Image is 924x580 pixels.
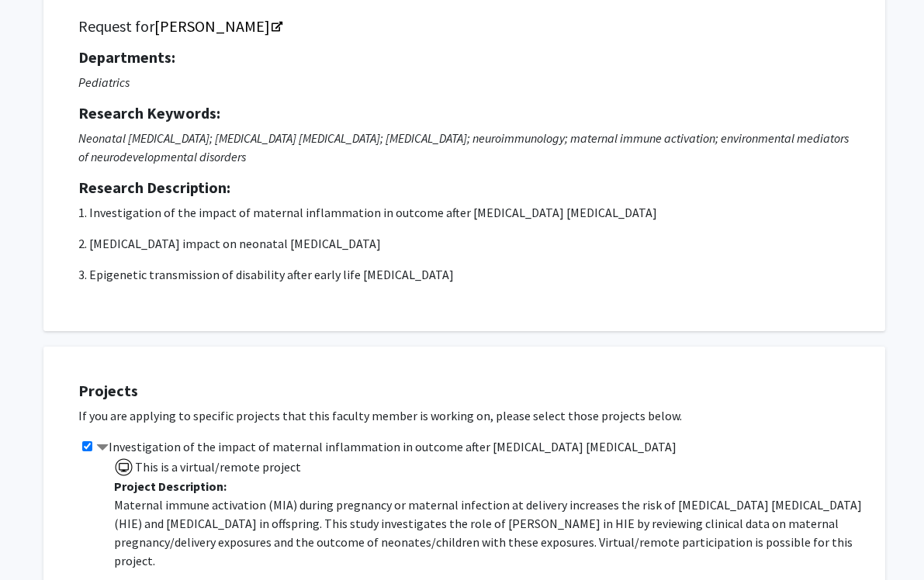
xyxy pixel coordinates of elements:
[78,265,850,284] p: 3. Epigenetic transmission of disability after early life [MEDICAL_DATA]
[78,47,175,67] strong: Departments:
[96,437,677,456] label: Investigation of the impact of maternal inflammation in outcome after [MEDICAL_DATA] [MEDICAL_DATA]
[78,203,850,222] p: 1. Investigation of the impact of maternal inflammation in outcome after [MEDICAL_DATA] [MEDICAL_...
[78,381,138,400] strong: Projects
[12,510,66,568] iframe: Chat
[78,129,850,166] p: Neonatal [MEDICAL_DATA]; [MEDICAL_DATA] [MEDICAL_DATA]; [MEDICAL_DATA]; neuroimmunology; maternal...
[78,406,870,425] p: If you are applying to specific projects that this faculty member is working on, please select th...
[78,234,850,253] p: 2. [MEDICAL_DATA] impact on neonatal [MEDICAL_DATA]
[78,74,130,90] i: Pediatrics
[133,459,301,475] span: This is a virtual/remote project
[78,178,230,197] strong: Research Description:
[114,495,870,570] p: Maternal immune activation (MIA) during pregnancy or maternal infection at delivery increases the...
[78,17,850,36] h5: Request for
[154,16,281,36] a: Opens in a new tab
[114,478,227,494] b: Project Description:
[78,103,220,123] strong: Research Keywords:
